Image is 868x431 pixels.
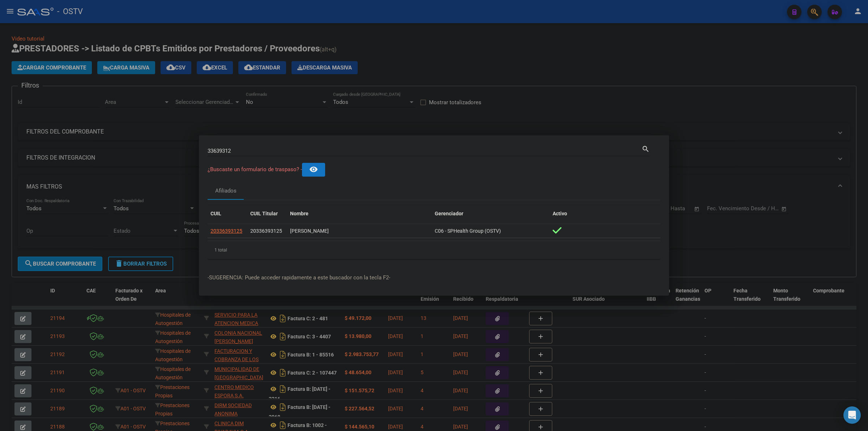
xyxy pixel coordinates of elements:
[435,228,501,234] span: C06 - SPHealth Group (OSTV)
[208,274,660,282] p: -SUGERENCIA: Puede acceder rapidamente a este buscador con la tecla F2-
[247,206,287,221] datatable-header-cell: CUIL Titular
[435,211,463,216] span: Gerenciador
[432,206,550,221] datatable-header-cell: Gerenciador
[208,166,302,173] span: ¿Buscaste un formulario de traspaso? -
[553,211,567,216] span: Activo
[208,206,247,221] datatable-header-cell: CUIL
[290,211,309,216] span: Nombre
[287,206,432,221] datatable-header-cell: Nombre
[210,211,221,216] span: CUIL
[309,165,318,174] mat-icon: remove_red_eye
[642,144,650,153] mat-icon: search
[208,241,660,259] div: 1 total
[290,227,429,235] div: [PERSON_NAME]
[250,228,282,234] span: 20336393125
[210,228,242,234] span: 20336393125
[215,187,237,195] div: Afiliados
[250,211,278,216] span: CUIL Titular
[550,206,660,221] datatable-header-cell: Activo
[843,406,861,424] div: Open Intercom Messenger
